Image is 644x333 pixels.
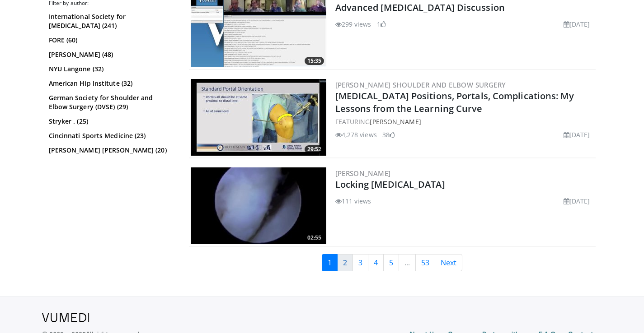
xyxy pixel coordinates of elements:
a: International Society for [MEDICAL_DATA] (241) [49,12,173,30]
li: [DATE] [564,130,590,139]
a: 29:52 [191,79,326,156]
li: [DATE] [564,196,590,206]
a: 3 [353,254,368,271]
img: VuMedi Logo [42,313,89,322]
li: 1 [377,19,386,29]
li: [DATE] [564,19,590,29]
nav: Search results pages [189,254,596,271]
a: [PERSON_NAME] (48) [49,50,173,59]
a: Cincinnati Sports Medicine (23) [49,131,173,140]
li: 111 views [335,196,371,206]
span: 02:55 [305,234,324,242]
a: Locking [MEDICAL_DATA] [335,178,445,190]
a: [PERSON_NAME] [PERSON_NAME] (20) [49,146,173,155]
a: Advanced [MEDICAL_DATA] Discussion [335,1,505,14]
div: FEATURING [335,117,594,126]
img: dbbd9922-c0fc-43c0-a5da-5113bc0369c0.300x170_q85_crop-smart_upscale.jpg [191,167,326,244]
span: 29:52 [305,145,324,153]
a: 2 [337,254,353,271]
a: Stryker . (25) [49,117,173,126]
li: 4,278 views [335,130,377,139]
a: Next [435,254,462,271]
a: German Society for Shoulder and Elbow Surgery (DVSE) (29) [49,93,173,111]
a: American Hip Institute (32) [49,79,173,88]
a: 4 [368,254,384,271]
a: 53 [415,254,435,271]
img: 93acf06b-2dd8-4ff7-802e-8566a5660f38.300x170_q85_crop-smart_upscale.jpg [191,79,326,156]
a: 1 [322,254,338,271]
span: 15:35 [305,57,324,65]
li: 299 views [335,19,371,29]
a: NYU Langone (32) [49,65,173,74]
a: [PERSON_NAME] [335,169,391,178]
a: 02:55 [191,167,326,244]
a: 5 [383,254,399,271]
a: [MEDICAL_DATA] Positions, Portals, Complications: My Lessons from the Learning Curve [335,90,574,115]
a: FORE (60) [49,36,173,45]
a: [PERSON_NAME] Shoulder and Elbow Surgery [335,80,506,89]
li: 38 [382,130,395,139]
a: [PERSON_NAME] [370,117,421,126]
